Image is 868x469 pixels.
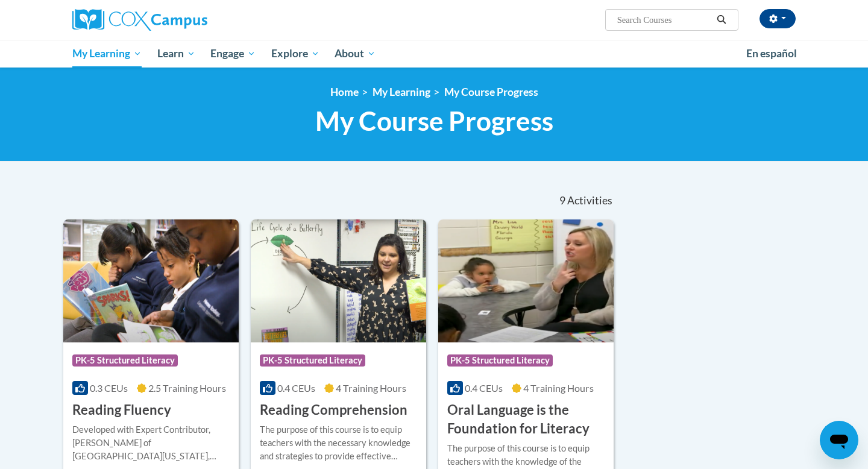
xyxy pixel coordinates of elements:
[72,401,171,420] h3: Reading Fluency
[738,41,805,66] a: En español
[559,194,565,207] span: 9
[616,13,712,27] input: Search Courses
[335,46,376,61] span: About
[820,421,858,459] iframe: Button to launch messaging window
[251,219,426,342] img: Course Logo
[447,354,553,367] span: PK-5 Structured Literacy
[327,40,384,68] a: About
[746,47,797,60] span: En español
[438,219,614,342] img: Course Logo
[72,423,230,463] div: Developed with Expert Contributor, [PERSON_NAME] of [GEOGRAPHIC_DATA][US_STATE], [GEOGRAPHIC_DATA...
[712,13,731,27] button: Search
[149,40,203,68] a: Learn
[373,86,430,98] a: My Learning
[567,194,612,207] span: Activities
[260,354,365,367] span: PK-5 Structured Literacy
[444,86,538,98] a: My Course Progress
[759,9,796,28] button: Account Settings
[63,219,239,342] img: Course Logo
[203,40,263,68] a: Engage
[271,46,319,61] span: Explore
[277,382,315,394] span: 0.4 CEUs
[210,46,256,61] span: Engage
[72,354,178,367] span: PK-5 Structured Literacy
[148,382,226,394] span: 2.5 Training Hours
[64,40,149,68] a: My Learning
[336,382,406,394] span: 4 Training Hours
[72,46,142,61] span: My Learning
[54,40,814,68] div: Main menu
[90,382,128,394] span: 0.3 CEUs
[315,105,553,137] span: My Course Progress
[72,9,207,31] img: Cox Campus
[330,86,359,98] a: Home
[523,382,594,394] span: 4 Training Hours
[447,401,605,438] h3: Oral Language is the Foundation for Literacy
[263,40,327,68] a: Explore
[72,9,301,31] a: Cox Campus
[157,46,195,61] span: Learn
[260,423,417,463] div: The purpose of this course is to equip teachers with the necessary knowledge and strategies to pr...
[465,382,503,394] span: 0.4 CEUs
[260,401,407,420] h3: Reading Comprehension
